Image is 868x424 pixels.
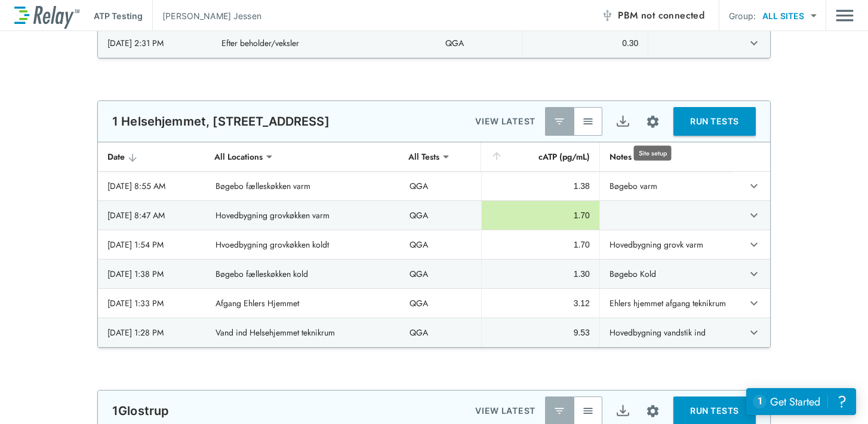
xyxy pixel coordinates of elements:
[107,180,196,192] div: [DATE] 8:55 AM
[491,297,590,309] div: 3.12
[491,268,590,280] div: 1.30
[112,404,169,418] p: 1Glostrup
[645,404,660,419] img: Settings Icon
[599,230,733,259] td: Hovedbygning grovk varm
[596,4,709,28] button: PBM not connected
[400,289,481,318] td: QGA
[746,388,856,415] iframe: Resource center
[206,318,400,347] td: Vand ind Helsehjemmet teknikrum
[206,145,271,169] div: All Locations
[744,33,764,53] button: expand row
[206,289,400,318] td: Afgang Ehlers Hjemmet
[618,7,704,24] span: PBM
[533,37,639,49] div: 0.30
[98,142,206,172] th: Date
[400,230,481,259] td: QGA
[744,293,764,313] button: expand row
[601,10,613,22] img: Offline Icon
[14,3,79,29] img: LuminUltra Relay
[107,209,196,221] div: [DATE] 8:47 AM
[836,4,854,27] button: Main menu
[582,115,594,127] img: View All
[608,107,637,136] button: Export
[400,260,481,288] td: QGA
[94,10,143,22] p: ATP Testing
[107,239,196,251] div: [DATE] 1:54 PM
[107,37,202,49] div: [DATE] 2:31 PM
[634,146,672,161] div: Site setup
[553,405,565,417] img: Latest
[582,405,594,417] img: View All
[491,150,590,164] div: cATP (pg/mL)
[491,209,590,221] div: 1.70
[400,318,481,347] td: QGA
[599,260,733,288] td: Bøgebo Kold
[212,29,436,57] td: Efter beholder/veksler
[744,234,764,255] button: expand row
[107,327,196,338] div: [DATE] 1:28 PM
[610,150,724,164] div: Notes
[400,172,481,200] td: QGA
[206,230,400,259] td: Hvoedbygning grovkøkken koldt
[599,289,733,318] td: Ehlers hjemmet afgang teknikrum
[112,114,330,129] p: 1 Helsehjemmet, [STREET_ADDRESS]
[475,404,535,418] p: VIEW LATEST
[615,114,630,129] img: Export Icon
[206,260,400,288] td: Bøgebo fælleskøkken kold
[729,10,756,22] p: Group:
[553,115,565,127] img: Latest
[645,114,660,129] img: Settings Icon
[206,172,400,200] td: Bøgebo fælleskøkken varm
[599,172,733,200] td: Bøgebo varm
[491,239,590,251] div: 1.70
[637,106,669,138] button: Site setup
[491,327,590,338] div: 9.53
[641,8,704,22] span: not connected
[744,176,764,196] button: expand row
[436,29,522,57] td: QGA
[107,297,196,309] div: [DATE] 1:33 PM
[599,318,733,347] td: Hovedbygning vandstik ind
[162,10,261,22] p: [PERSON_NAME] Jessen
[615,404,630,419] img: Export Icon
[836,4,854,27] img: Drawer Icon
[107,268,196,280] div: [DATE] 1:38 PM
[98,142,770,347] table: sticky table
[400,145,448,169] div: All Tests
[400,201,481,230] td: QGA
[744,205,764,225] button: expand row
[744,264,764,284] button: expand row
[673,107,756,136] button: RUN TESTS
[744,322,764,343] button: expand row
[206,201,400,230] td: Hovedbygning grovkøkken varm
[475,114,535,129] p: VIEW LATEST
[491,180,590,192] div: 1.38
